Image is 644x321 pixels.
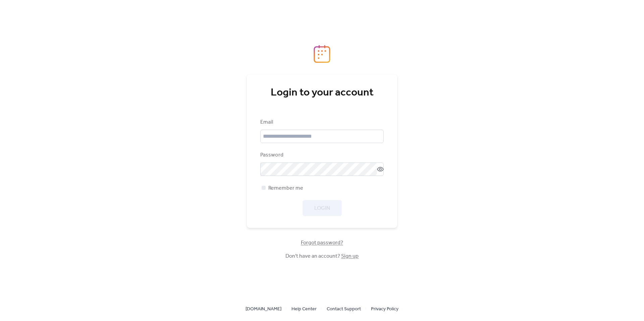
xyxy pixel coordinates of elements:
a: Forgot password? [301,241,343,245]
img: logo [314,45,330,63]
a: [DOMAIN_NAME] [246,305,281,313]
span: [DOMAIN_NAME] [246,305,281,313]
a: Help Center [291,305,317,313]
span: Help Center [291,305,317,313]
div: Password [260,151,382,159]
div: Email [260,118,382,126]
a: Privacy Policy [371,305,398,313]
span: Privacy Policy [371,305,398,313]
span: Contact Support [327,305,361,313]
span: Forgot password? [301,239,343,247]
span: Don't have an account? [285,252,359,260]
a: Sign up [341,251,359,261]
a: Contact Support [327,305,361,313]
span: Remember me [268,184,303,192]
div: Login to your account [260,86,384,100]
